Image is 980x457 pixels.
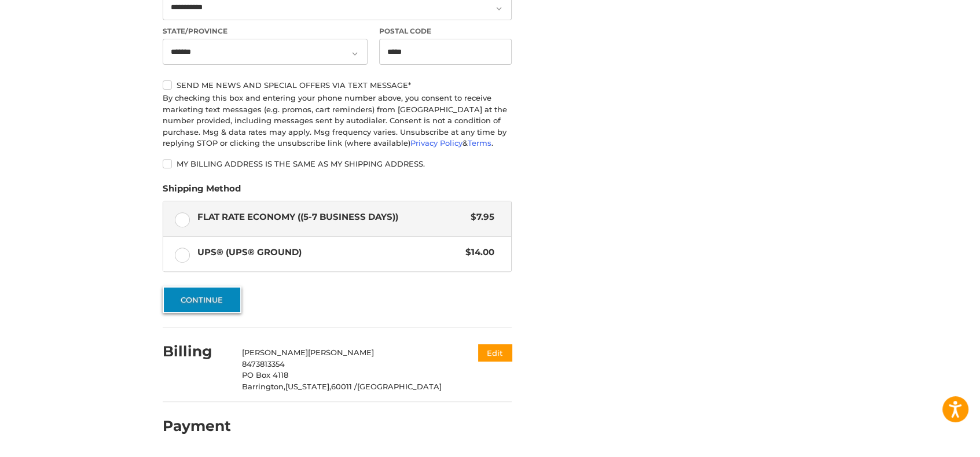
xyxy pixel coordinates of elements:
span: Barrington, [242,382,285,391]
span: [PERSON_NAME] [242,348,308,357]
h2: Billing [163,342,230,360]
span: UPS® (UPS® Ground) [197,246,460,259]
label: State/Province [163,26,368,36]
button: Continue [163,286,241,313]
a: Privacy Policy [410,138,463,148]
div: By checking this box and entering your phone number above, you consent to receive marketing text ... [163,93,512,149]
label: Send me news and special offers via text message* [163,80,512,90]
h2: Payment [163,417,231,435]
span: $14.00 [460,246,494,259]
span: $7.95 [465,211,494,224]
label: Postal Code [379,26,512,36]
a: Terms [468,138,491,148]
label: My billing address is the same as my shipping address. [163,159,512,168]
span: 8473813354 [242,359,285,368]
span: [US_STATE], [285,382,331,391]
span: [PERSON_NAME] [308,348,374,357]
span: 60011 / [331,382,357,391]
span: PO Box 4118 [242,370,288,379]
button: Edit [478,344,512,361]
legend: Shipping Method [163,182,241,201]
span: [GEOGRAPHIC_DATA] [357,382,442,391]
span: Flat Rate Economy ((5-7 Business Days)) [197,211,465,224]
